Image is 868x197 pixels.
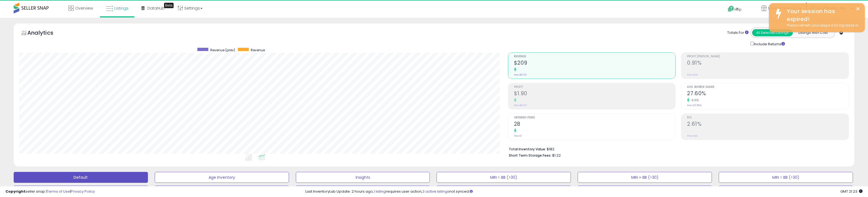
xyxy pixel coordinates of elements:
[687,86,849,89] span: Avg. Buybox Share
[5,189,25,194] strong: Copyright
[437,186,571,196] button: Insights (<30, >10)
[687,121,849,128] h2: 2.61%
[147,5,165,11] span: DataHub
[783,23,861,28] div: Please refresh your page and log back in
[768,5,797,11] span: Love 4 One LLC
[305,189,863,194] div: Last InventoryLab Update: 2 hours ago, requires user action, not synced.
[509,145,845,152] li: $182
[687,60,849,67] h2: 0.91%
[296,186,430,196] button: Insights (>30, >10)
[727,30,749,35] div: Totals For
[27,29,64,38] h5: Analytics
[687,73,698,76] small: Prev: N/A
[5,189,95,194] div: seller snap | |
[723,1,752,18] a: Help
[514,60,676,67] h2: $209
[578,186,712,196] button: Insights (>30, <10)
[114,5,128,11] span: Listings
[514,86,676,89] span: Profit
[719,186,853,196] button: Insights (<30, <10)
[687,116,849,119] span: ROI
[689,98,699,102] small: 4.15%
[552,153,561,158] span: $1.22
[719,172,853,183] button: MIN > BB (>30)
[514,55,676,58] span: Revenue
[793,29,833,36] button: Listings With Cost
[578,172,712,183] button: MIN = BB (>30)
[514,121,676,128] h2: 28
[687,104,702,107] small: Prev: 26.50%
[746,41,791,47] div: Include Returns
[14,172,148,183] button: Default
[437,172,571,183] button: MIN < BB (>30)
[509,153,551,158] b: Short Term Storage Fees:
[727,5,734,12] i: Get Help
[514,134,522,138] small: Prev: 0
[374,189,386,194] a: 1 listing
[251,48,265,52] span: Revenue
[734,7,742,12] span: Help
[783,7,861,23] div: Your session has expired!
[514,73,527,76] small: Prev: $0.00
[296,172,430,183] button: Insights
[514,104,527,107] small: Prev: $0.00
[752,29,793,36] button: All Selected Listings
[687,90,849,98] h2: 27.60%
[71,189,95,194] a: Privacy Policy
[856,5,860,12] button: ×
[514,90,676,98] h2: $1.90
[14,186,148,196] button: Insights (-/Profit)
[75,5,93,11] span: Overview
[687,55,849,58] span: Profit [PERSON_NAME]
[155,172,289,183] button: Age Inventory
[840,189,863,194] span: 2025-10-8 21:23 GMT
[47,189,70,194] a: Terms of Use
[514,116,676,119] span: Ordered Items
[164,3,174,8] div: Tooltip anchor
[509,147,546,151] b: Total Inventory Value:
[155,186,289,196] button: Insights (>30)
[210,48,235,52] span: Revenue (prev)
[687,134,698,138] small: Prev: N/A
[422,189,449,194] a: 3 active listings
